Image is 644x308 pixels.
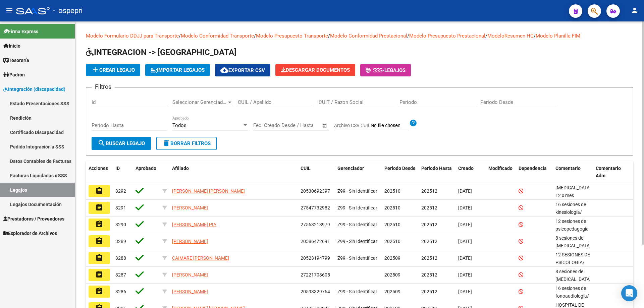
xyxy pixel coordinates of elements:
span: IMPORTAR LEGAJOS [151,67,205,73]
span: Borrar Filtros [162,140,211,146]
span: 202509 [384,255,400,261]
span: Seleccionar Gerenciador [172,99,227,105]
span: 3289 [115,239,126,244]
span: Legajos [384,67,406,73]
a: Modelo Formulario DDJJ para Transporte [86,33,179,39]
button: Buscar Legajo [92,137,151,150]
datatable-header-cell: ID [113,161,133,183]
datatable-header-cell: Comentario [553,161,593,183]
datatable-header-cell: Aprobado [133,161,160,183]
button: Borrar Filtros [156,137,217,150]
span: 202512 [421,188,437,194]
span: Archivo CSV CUIL [334,123,371,128]
span: Creado [458,166,474,171]
button: Crear Legajo [86,64,140,76]
span: 20593329764 [301,289,330,294]
span: ID [115,166,120,171]
span: 27221703605 [301,272,330,278]
span: CAIMARE [PERSON_NAME] [172,255,229,261]
mat-icon: cloud_download [220,66,228,74]
span: Afiliado [172,166,189,171]
a: Modelo Planilla FIM [536,33,580,39]
mat-icon: menu [5,6,13,14]
mat-icon: person [631,6,639,14]
a: Modelo Presupuesto Transporte [256,33,328,39]
span: Psicomotricidad 12 x mes octubre/diciembre 2025 Lic Diaz Natalia. Psicopedgogia 10 x mes octubre/... [555,185,593,251]
button: -Legajos [360,64,411,76]
mat-icon: assignment [95,187,103,195]
span: Comentario [555,166,581,171]
span: Crear Legajo [91,67,135,73]
span: Z99 - Sin Identificar [337,188,377,194]
span: 20530692397 [301,188,330,194]
span: [DATE] [458,255,472,261]
datatable-header-cell: Dependencia [516,161,553,183]
span: 20586472691 [301,239,330,244]
span: 202510 [384,188,400,194]
span: [PERSON_NAME] [172,239,208,244]
span: Inicio [3,42,20,50]
span: - ospepri [53,3,83,18]
span: 27563213979 [301,222,330,227]
span: 202510 [384,205,400,210]
span: 27547732982 [301,205,330,210]
span: 8 sesiones de psicomotricidad. pianelli danna. 12 fonoaudiologia. gomez noelia 12 sesiones de psi... [555,235,593,302]
span: 3292 [115,188,126,194]
mat-icon: delete [162,139,170,147]
span: Comentario Adm. [596,166,621,179]
span: Modificado [488,166,513,171]
span: 3288 [115,255,126,261]
mat-icon: assignment [95,220,103,228]
span: Periodo Hasta [421,166,452,171]
span: Aprobado [136,166,156,171]
span: Gerenciador [337,166,364,171]
span: [PERSON_NAME] PIA [172,222,216,227]
span: [PERSON_NAME] [172,205,208,210]
div: Open Intercom Messenger [621,285,637,301]
a: ModeloResumen HC [487,33,534,39]
span: Explorador de Archivos [3,230,57,237]
a: Modelo Conformidad Transporte [181,33,254,39]
span: Periodo Desde [384,166,416,171]
datatable-header-cell: Gerenciador [335,161,382,183]
span: Integración (discapacidad) [3,85,65,93]
datatable-header-cell: Modificado [486,161,516,183]
datatable-header-cell: Creado [455,161,486,183]
span: Padrón [3,71,25,78]
button: Exportar CSV [215,64,270,76]
span: 202512 [421,205,437,210]
span: 202512 [421,272,437,278]
span: Z99 - Sin Identificar [337,289,377,294]
span: 3291 [115,205,126,210]
span: Exportar CSV [220,67,265,73]
span: 202510 [384,222,400,227]
span: Acciones [89,166,108,171]
span: 202509 [384,289,400,294]
span: - [366,67,384,73]
span: 202512 [421,255,437,261]
datatable-header-cell: Acciones [86,161,113,183]
span: CUIL [301,166,311,171]
span: Firma Express [3,28,38,35]
datatable-header-cell: CUIL [298,161,335,183]
mat-icon: assignment [95,270,103,279]
span: 202512 [421,239,437,244]
span: 202512 [421,222,437,227]
span: 3286 [115,289,126,294]
span: [DATE] [458,188,472,194]
span: [PERSON_NAME] [172,289,208,294]
span: 3287 [115,272,126,278]
span: [DATE] [458,289,472,294]
input: Fecha inicio [253,122,280,128]
input: Archivo CSV CUIL [371,123,409,129]
span: Z99 - Sin Identificar [337,205,377,210]
mat-icon: help [409,119,417,127]
span: Z99 - Sin Identificar [337,255,377,261]
span: 202512 [421,289,437,294]
datatable-header-cell: Comentario Adm. [593,161,633,183]
mat-icon: assignment [95,203,103,211]
datatable-header-cell: Afiliado [169,161,298,183]
span: Descargar Documentos [281,67,350,73]
span: Prestadores / Proveedores [3,215,64,223]
span: Buscar Legajo [98,140,145,146]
